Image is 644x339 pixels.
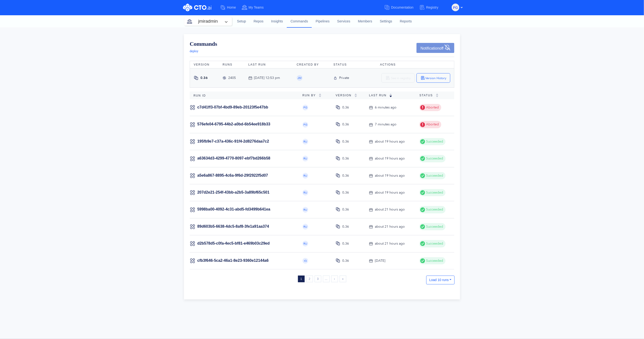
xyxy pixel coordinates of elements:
[342,241,349,246] div: 0.36
[245,61,293,68] th: Last Run
[287,15,312,27] a: Commands
[330,61,358,68] th: Status
[419,94,436,97] span: Status
[197,258,269,262] a: cfb3f646-5ca2-46a1-8e23-9360e12144a6
[227,5,236,9] span: Home
[302,94,319,97] span: Run By
[342,122,349,127] div: 0.36
[342,277,344,281] span: »
[391,5,413,9] span: Documentation
[358,61,454,68] th: Actions
[342,139,349,144] div: 0.36
[354,93,357,97] img: sorting-empty.svg
[190,41,217,47] a: Commands
[436,93,439,97] img: sorting-empty.svg
[190,61,219,68] th: Version
[303,191,307,194] span: RU
[425,105,439,110] span: Aborted
[267,15,287,28] a: Insights
[250,15,268,28] a: Repos
[425,241,443,246] span: Succeeded
[384,3,419,12] a: Documentation
[293,61,330,68] th: Created By
[190,49,198,53] span: deploy
[303,106,307,109] span: PG
[375,156,405,161] div: about 19 hours ago
[190,92,299,99] th: Run ID
[333,15,354,28] a: Services
[197,173,268,177] a: a5e6a867-8895-4c6a-9f6d-29f2922f5d07
[315,276,321,282] a: 3
[303,123,307,126] span: PG
[342,190,349,195] div: 0.36
[452,4,459,11] button: PG
[312,15,333,28] a: Pipelines
[369,94,390,97] span: Last Run
[197,139,269,143] a: 195fb9e7-c37a-436c-91f4-2d8276daa7c2
[303,157,307,160] span: RU
[425,207,443,212] span: Succeeded
[254,75,280,81] div: [DATE] 12:53 pm
[425,224,443,229] span: Succeeded
[342,258,349,263] div: 0.36
[183,4,212,11] img: CTO.ai Logo
[197,122,270,126] a: 576efe04-6795-44b2-a0bd-6b54ee918b33
[375,122,396,127] div: 7 minutes ago
[375,241,405,246] div: about 21 hours ago
[334,277,335,281] span: ›
[375,207,405,212] div: about 21 hours ago
[421,76,425,80] img: version-history.svg
[426,5,438,9] span: Registry
[304,259,307,262] span: IG
[425,156,443,161] span: Succeeded
[197,241,270,245] a: d2b578d5-c0fa-4ec5-bf81-e469b03c29ed
[376,15,396,28] a: Settings
[306,276,313,282] a: 2
[416,73,450,83] button: Version History
[425,190,443,195] span: Succeeded
[303,140,307,143] span: RU
[197,190,269,194] a: 207d2e21-254f-43bb-a2b5-3a89bf65c501
[220,3,242,12] a: Home
[453,4,458,11] span: PG
[389,93,392,97] img: sorting-down.svg
[416,43,454,53] button: Notificationoff
[197,207,270,211] a: 5998ba00-4092-4c31-abd5-fd3499b641ea
[375,105,396,110] div: 6 minutes ago
[219,61,244,68] th: Runs
[375,173,405,178] div: about 19 hours ago
[333,76,337,80] img: private-icon.svg
[197,224,269,228] a: 89d603b5-6638-4dc5-8af8-3fe1a91aa374
[297,77,302,79] span: JM
[375,258,385,263] div: [DATE]
[425,173,443,178] span: Succeeded
[303,174,307,177] span: RU
[342,173,349,178] div: 0.36
[242,3,269,12] a: My Teams
[233,15,250,28] a: Setup
[197,156,270,160] a: a63634d3-4299-4770-8097-ebf7bd266b58
[184,17,232,26] button: jmiradmin
[425,122,439,127] span: Aborted
[375,139,405,144] div: about 19 hours ago
[197,105,268,109] a: c7d41ff3-07bf-4bd9-89eb-20123f5e47bb
[425,139,443,144] span: Succeeded
[339,75,349,81] div: Private
[200,76,208,80] span: 0.36
[426,276,455,284] button: Load 10 runs
[319,93,322,97] img: sorting-empty.svg
[228,75,236,81] div: 2405
[303,242,307,245] span: RU
[425,258,443,263] span: Succeeded
[342,156,349,161] div: 0.36
[354,15,376,28] a: Members
[342,207,349,212] div: 0.36
[298,276,305,282] span: 1
[419,3,444,12] a: Registry
[336,94,354,97] span: Version
[342,105,349,110] div: 0.36
[375,190,405,195] div: about 19 hours ago
[303,225,307,228] span: RU
[396,15,416,28] a: Reports
[342,224,349,229] div: 0.36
